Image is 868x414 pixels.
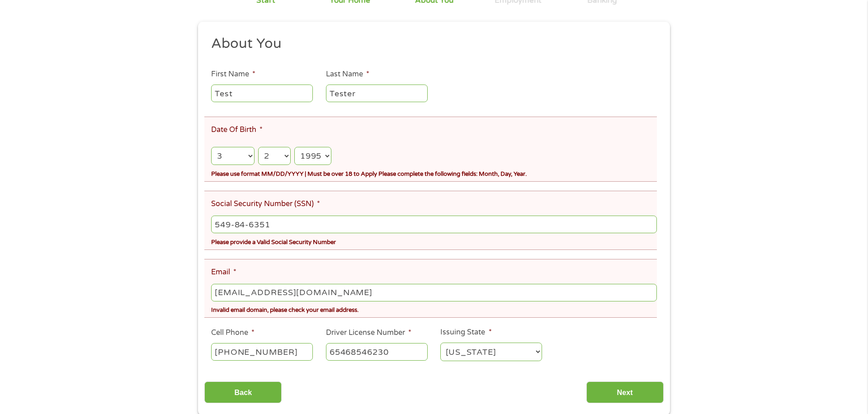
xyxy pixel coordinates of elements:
input: (541) 754-3010 [211,343,313,360]
input: Back [204,381,282,404]
input: Next [586,381,664,404]
label: Last Name [326,70,369,79]
label: Email [211,268,236,277]
label: First Name [211,70,255,79]
div: Invalid email domain, please check your email address. [211,303,657,315]
div: Please use format MM/DD/YYYY | Must be over 18 to Apply Please complete the following fields: Mon... [211,167,657,179]
h2: About You [211,35,651,53]
label: Issuing State [440,328,491,337]
label: Date Of Birth [211,125,263,135]
div: Please provide a Valid Social Security Number [211,235,657,247]
input: john@gmail.com [211,284,657,301]
label: Cell Phone [211,328,255,338]
label: Driver License Number [326,328,411,338]
input: John [211,85,313,102]
input: 078-05-1120 [211,216,657,233]
input: Smith [326,85,428,102]
label: Social Security Number (SSN) [211,199,320,209]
